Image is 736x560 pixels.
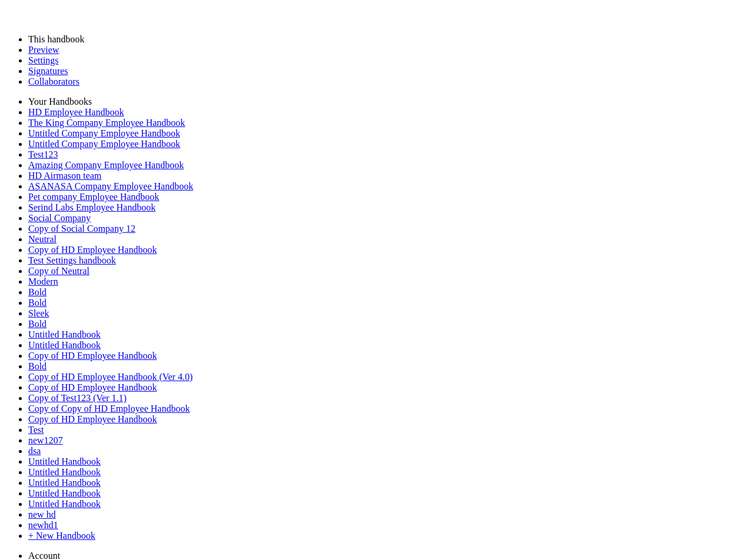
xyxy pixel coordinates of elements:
a: Test123 [28,149,58,159]
a: Copy of HD Employee Handbook [28,245,157,255]
a: HD Employee Handbook [28,107,124,117]
a: Untitled Handbook [28,456,101,466]
a: Bold [28,298,46,308]
a: Neutral [28,234,56,244]
a: Copy of HD Employee Handbook [28,382,157,392]
a: Copy of Social Company 12 [28,224,135,234]
a: Modern [28,276,58,286]
a: Copy of HD Employee Handbook [28,414,157,424]
a: Untitled Company Employee Handbook [28,128,180,138]
a: Copy of Test123 (Ver 1.1) [28,393,126,403]
a: Pet company Employee Handbook [28,192,159,202]
a: Untitled Handbook [28,467,101,477]
a: Test [28,425,44,435]
a: new hd [28,509,56,519]
a: Untitled Handbook [28,478,101,488]
a: Amazing Company Employee Handbook [28,160,184,170]
li: Your Handbooks [28,96,731,107]
a: Sleek [28,308,49,318]
a: Copy of Copy of HD Employee Handbook [28,404,190,414]
a: Bold [28,361,46,371]
a: + New Handbook [28,531,95,541]
a: Settings [28,55,59,65]
a: ASANASA Company Employee Handbook [28,181,193,191]
a: newhd1 [28,520,58,530]
a: Bold [28,319,46,329]
a: The King Company Employee Handbook [28,118,185,128]
a: HD Airmason team [28,171,101,181]
a: Copy of HD Employee Handbook (Ver 4.0) [28,372,193,382]
a: Bold [28,287,46,297]
a: Copy of HD Employee Handbook [28,351,157,361]
li: This handbook [28,34,731,45]
a: Copy of Neutral [28,266,89,276]
a: Untitled Handbook [28,499,101,509]
a: Serind Labs Employee Handbook [28,202,155,212]
a: new1207 [28,435,63,445]
a: dsa [28,446,41,456]
a: Untitled Handbook [28,329,101,339]
a: Signatures [28,66,68,76]
a: Untitled Company Employee Handbook [28,139,180,149]
a: Untitled Handbook [28,340,101,350]
a: Untitled Handbook [28,488,101,498]
a: Preview [28,45,59,55]
a: Collaborators [28,76,79,86]
a: Test Settings handbook [28,255,116,265]
a: Social Company [28,213,91,223]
